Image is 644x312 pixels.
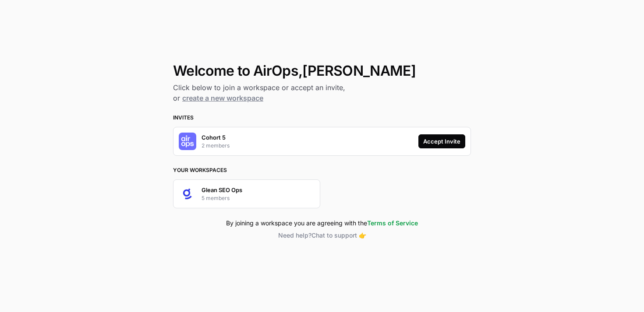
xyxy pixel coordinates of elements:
[179,185,196,203] img: Company Logo
[179,133,196,150] img: Company Logo
[173,179,320,208] button: Company LogoGlean SEO Ops5 members
[173,231,471,240] button: Need help?Chat to support 👉
[202,142,230,150] p: 2 members
[202,186,242,194] p: Glean SEO Ops
[202,194,230,202] p: 5 members
[202,133,226,142] p: Cohort 5
[173,63,471,79] h1: Welcome to AirOps, [PERSON_NAME]
[173,114,471,122] h3: Invites
[278,231,311,239] span: Need help?
[173,219,471,228] div: By joining a workspace you are agreeing with the
[173,166,471,174] h3: Your Workspaces
[367,219,418,227] a: Terms of Service
[418,134,465,148] button: Accept Invite
[182,94,263,102] a: create a new workspace
[423,137,460,146] div: Accept Invite
[173,82,471,103] h2: Click below to join a workspace or accept an invite, or
[311,231,366,239] span: Chat to support 👉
